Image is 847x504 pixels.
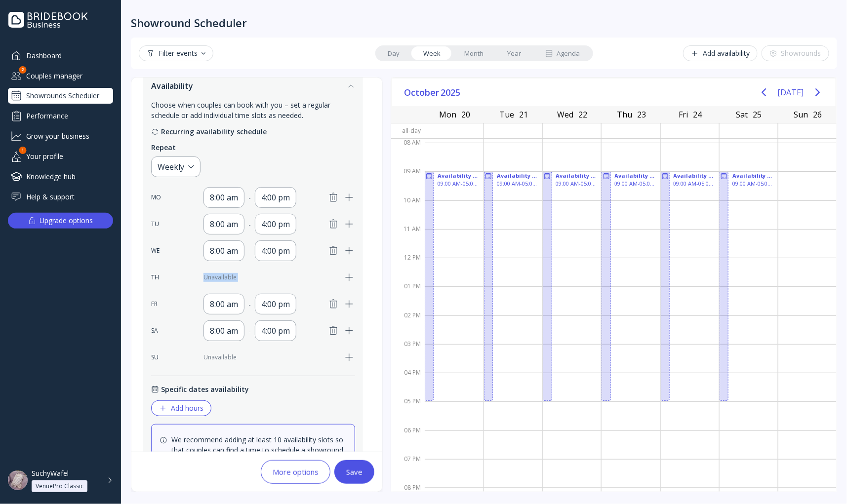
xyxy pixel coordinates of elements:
[811,108,824,121] div: 26
[261,460,330,484] button: More options
[376,46,412,60] a: Day
[248,326,251,336] div: -
[139,45,213,61] button: Filter events
[391,453,425,482] div: 07 PM
[151,193,166,202] div: MO
[404,85,441,100] span: October
[391,367,425,395] div: 04 PM
[791,108,811,121] div: Sun
[436,108,459,121] div: Mon
[676,108,691,121] div: Fri
[248,219,251,230] div: -
[8,148,113,164] div: Your profile
[808,82,828,102] button: Next page
[248,299,251,310] div: -
[8,168,113,185] a: Knowledge hub
[151,143,176,153] div: Repeat
[210,218,238,230] div: 8:00 am
[733,108,751,121] div: Sat
[602,171,656,401] div: Availability (TestRetest), 09:00 AM - 05:00 PM
[545,49,580,58] div: Agenda
[210,192,238,203] div: 8:00 am
[261,298,290,310] div: 4:00 pm
[261,245,290,257] div: 4:00 pm
[391,338,425,367] div: 03 PM
[8,108,113,124] a: Performance
[769,49,821,57] div: Showrounds
[496,46,533,60] a: Year
[248,246,251,256] div: -
[614,108,635,121] div: Thu
[151,326,166,335] div: SA
[720,171,774,401] div: Availability (TestRetest), 09:00 AM - 05:00 PM
[248,193,251,203] div: -
[8,68,113,84] div: Couples manager
[19,66,27,74] div: 2
[798,457,847,504] iframe: Chat Widget
[484,171,538,401] div: Availability (TestRetest), 09:00 AM - 05:00 PM
[151,400,211,416] button: Add hours
[158,161,184,173] div: Weekly
[151,300,166,309] div: FR
[131,16,247,30] div: Showround Scheduler
[751,108,764,121] div: 25
[151,384,355,394] div: Specific dates availability
[400,85,466,100] button: October2025
[151,220,166,229] div: TU
[425,171,480,401] div: Availability (TestRetest), 09:00 AM - 05:00 PM
[691,49,750,57] div: Add availability
[8,68,113,84] a: Couples manager2
[543,171,597,401] div: Availability (TestRetest), 09:00 AM - 05:00 PM
[441,85,462,100] span: 2025
[412,46,453,60] a: Week
[261,218,290,230] div: 4:00 pm
[334,460,374,484] button: Save
[147,49,205,57] div: Filter events
[762,45,829,61] button: Showrounds
[40,214,93,228] div: Upgrade options
[391,425,425,453] div: 06 PM
[203,353,337,362] div: Unavailable
[203,273,337,282] div: Unavailable
[635,108,648,121] div: 23
[261,325,290,337] div: 4:00 pm
[210,325,238,337] div: 8:00 am
[8,470,28,490] img: dpr=2,fit=cover,g=face,w=48,h=48
[346,468,363,476] div: Save
[496,108,517,121] div: Tue
[273,468,319,476] div: More options
[143,100,363,482] div: Availability
[8,47,113,64] a: Dashboard
[8,213,113,229] button: Upgrade options
[391,280,425,309] div: 01 PM
[143,72,363,100] button: Availability
[754,82,774,102] button: Previous page
[391,310,425,338] div: 02 PM
[151,100,355,120] div: Choose when couples can book with you – set a regular schedule or add individual time slots as ne...
[151,246,166,255] div: WE
[32,469,69,478] div: SuchyWafel
[459,108,472,121] div: 20
[391,194,425,223] div: 10 AM
[391,223,425,252] div: 11 AM
[210,245,238,257] div: 8:00 am
[391,165,425,194] div: 09 AM
[151,273,166,282] div: TH
[8,128,113,144] a: Grow your business
[391,482,425,494] div: 08 PM
[210,298,238,310] div: 8:00 am
[36,482,83,490] div: VenuePro Classic
[8,148,113,164] a: Your profile1
[151,353,166,362] div: SU
[8,189,113,205] a: Help & support
[778,83,804,101] button: [DATE]
[391,123,425,138] div: All-day
[577,108,590,121] div: 22
[151,126,355,137] div: Recurring availability schedule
